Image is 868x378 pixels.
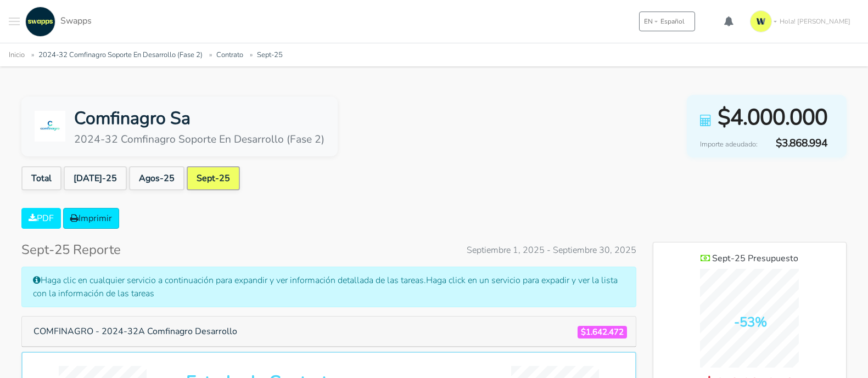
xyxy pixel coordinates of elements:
span: Septiembre 1, 2025 - Septiembre 30, 2025 [467,244,636,257]
div: Comfinagro Sa [74,105,324,132]
a: Contrato [216,50,243,60]
img: isotipo-3-3e143c57.png [750,10,772,32]
a: Agos-25 [129,166,184,190]
span: $1.642.472 [578,326,627,338]
h4: Sept-25 Reporte [21,242,121,258]
a: 2024-32 Comfinagro Soporte En Desarrollo (Fase 2) [38,50,203,60]
span: Sept-25 Presupuesto [712,252,798,264]
button: Toggle navigation menu [9,7,20,37]
a: Imprimir [63,208,119,229]
a: Inicio [9,50,25,60]
div: Haga clic en cualquier servicio a continuación para expandir y ver información detallada de las t... [21,267,636,307]
div: 2024-32 Comfinagro Soporte En Desarrollo (Fase 2) [74,132,324,148]
a: Sept-25 [187,166,240,190]
span: Español [660,16,685,26]
span: Hola! [PERSON_NAME] [780,16,850,26]
a: PDF [21,208,61,229]
a: Sept-25 [257,50,283,60]
button: COMFINAGRO - 2024-32A Comfinagro Desarrollo [26,321,244,342]
span: $4.000.000 [718,101,827,134]
img: swapps-linkedin-v2.jpg [25,7,55,37]
button: ENEspañol [639,12,695,31]
a: [DATE]-25 [64,166,127,190]
img: Comfinagro Sa [35,111,65,142]
a: Hola! [PERSON_NAME] [746,6,859,37]
span: Swapps [60,15,92,27]
span: Importe adeudado: [700,139,758,150]
a: Total [21,166,61,190]
span: $3.868.994 [764,136,827,151]
a: Swapps [23,7,92,37]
